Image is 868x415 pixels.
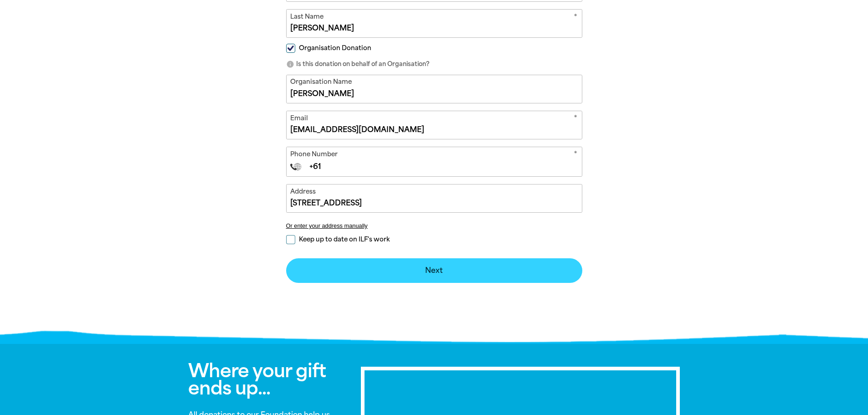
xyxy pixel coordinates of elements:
span: Where your gift ends up... [188,360,326,399]
i: Required [574,149,577,161]
p: Is this donation on behalf of an Organisation? [286,60,582,69]
span: Keep up to date on ILF's work [299,235,390,244]
button: Or enter your address manually [286,222,582,229]
i: info [286,60,294,68]
input: Organisation Donation [286,44,295,53]
button: Next [286,258,582,283]
span: Organisation Donation [299,44,371,52]
input: Keep up to date on ILF's work [286,235,295,244]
